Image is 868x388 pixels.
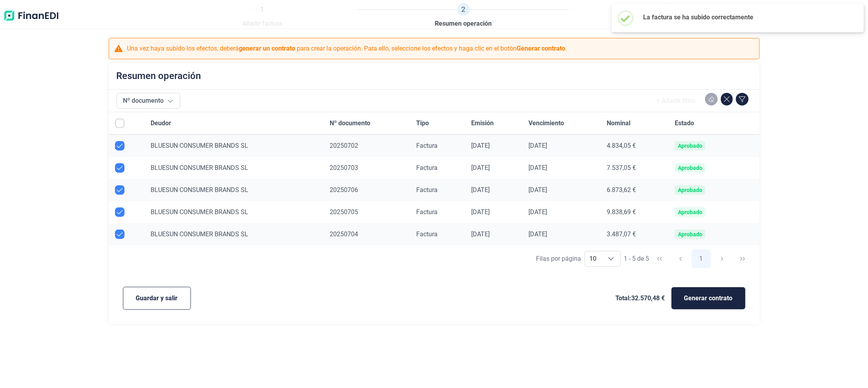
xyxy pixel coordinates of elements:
[472,230,516,238] div: [DATE]
[607,186,662,194] div: 6.873,62 €
[151,119,171,128] span: Deudor
[151,208,248,216] span: BLUESUN CONSUMER BRANDS SL
[678,209,702,215] div: Aprobado
[115,230,125,239] div: Row Unselected null
[607,142,662,150] div: 4.834,05 €
[330,208,358,216] span: 20250705
[528,208,594,216] div: [DATE]
[585,251,602,266] span: 10
[239,45,296,52] b: generar un contrato
[528,119,564,128] span: Vencimiento
[435,3,492,28] a: 2Resumen operación
[733,249,752,268] button: Last Page
[115,207,125,217] div: Row Unselected null
[472,119,494,128] span: Emisión
[136,294,178,303] span: Guardar y salir
[713,249,732,268] button: Next Page
[650,249,669,268] button: First Page
[117,70,201,81] h2: Resumen operación
[151,230,248,238] span: BLUESUN CONSUMER BRANDS SL
[678,165,702,171] div: Aprobado
[416,119,429,128] span: Tipo
[416,230,438,238] span: Factura
[115,119,125,128] div: All items unselected
[528,142,594,150] div: [DATE]
[151,164,248,171] span: BLUESUN CONSUMER BRANDS SL
[692,249,711,268] button: Page 1
[435,19,492,28] span: Resumen operación
[678,143,702,149] div: Aprobado
[127,44,567,53] p: Una vez haya subido los efectos, deberá para crear la operación. Para ello, seleccione los efecto...
[607,208,662,216] div: 9.838,69 €
[151,186,248,194] span: BLUESUN CONSUMER BRANDS SL
[672,287,745,309] button: Generar contrato
[643,13,851,21] h2: La factura se ha subido correctamente
[671,249,690,268] button: Previous Page
[416,186,438,194] span: Factura
[517,45,566,52] b: Generar contrato
[115,163,125,173] div: Row Unselected null
[472,164,516,172] div: [DATE]
[684,294,733,303] span: Generar contrato
[115,185,125,195] div: Row Unselected null
[678,187,702,193] div: Aprobado
[536,254,581,264] div: Filas por página
[607,164,662,172] div: 7.537,05 €
[416,208,438,216] span: Factura
[528,164,594,172] div: [DATE]
[472,186,516,194] div: [DATE]
[607,230,662,238] div: 3.487,07 €
[330,186,358,194] span: 20250706
[330,142,358,149] span: 20250702
[675,119,694,128] span: Estado
[472,142,516,150] div: [DATE]
[678,231,702,237] div: Aprobado
[115,141,125,151] div: Row Unselected null
[624,256,649,262] span: 1 - 5 de 5
[602,251,621,266] div: Choose
[117,93,180,109] button: Nº documento
[472,208,516,216] div: [DATE]
[151,142,248,149] span: BLUESUN CONSUMER BRANDS SL
[3,3,59,28] img: Logo de aplicación
[330,230,358,238] span: 20250704
[528,186,594,194] div: [DATE]
[416,142,438,149] span: Factura
[616,294,665,303] span: Total: 32.570,48 €
[330,164,358,171] span: 20250703
[330,119,370,128] span: Nº documento
[607,119,630,128] span: Nominal
[528,230,594,238] div: [DATE]
[123,287,191,310] button: Guardar y salir
[416,164,438,171] span: Factura
[457,3,470,16] span: 2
